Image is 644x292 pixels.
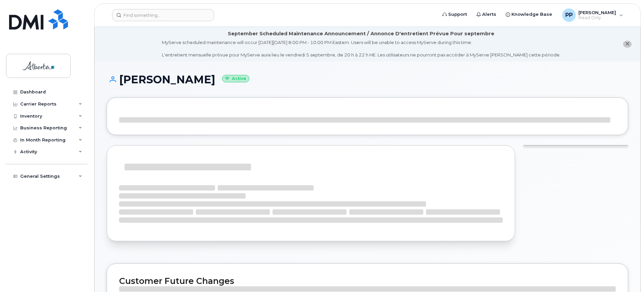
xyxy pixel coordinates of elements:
h2: Customer Future Changes [119,276,616,286]
h1: [PERSON_NAME] [107,74,628,85]
small: Active [222,75,249,83]
button: close notification [623,41,632,48]
div: September Scheduled Maintenance Announcement / Annonce D'entretient Prévue Pour septembre [228,30,494,37]
div: MyServe scheduled maintenance will occur [DATE][DATE] 8:00 PM - 10:00 PM Eastern. Users will be u... [162,39,561,58]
